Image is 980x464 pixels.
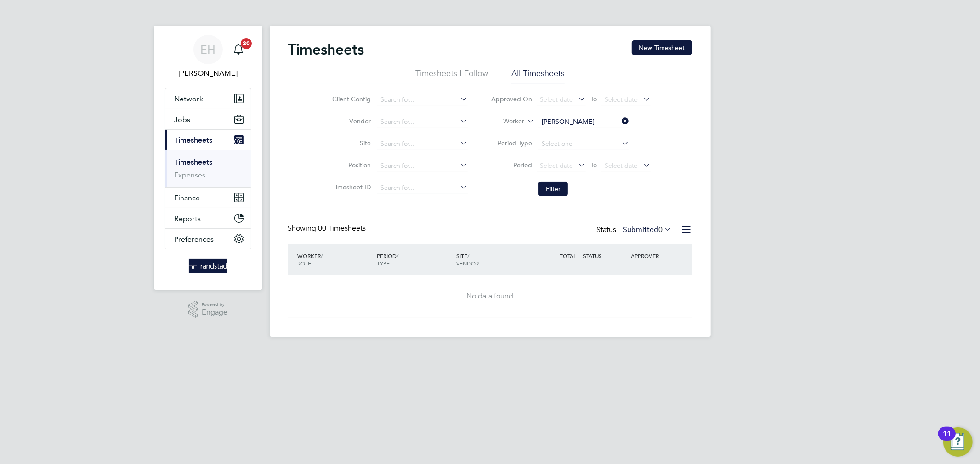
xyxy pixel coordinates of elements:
button: New Timesheet [632,40,692,55]
label: Site [329,139,371,147]
span: Powered by [202,301,227,309]
h2: Timesheets [288,40,364,59]
button: Filter [538,182,568,196]
span: Timesheets [175,136,213,144]
input: Search for... [377,160,468,172]
div: No data found [297,292,683,301]
span: Select date [540,95,573,104]
div: Timesheets [165,150,251,187]
span: / [397,252,398,260]
button: Reports [165,208,251,228]
button: Open Resource Center, 11 new notifications [943,427,973,457]
span: Emma Howells [165,68,251,79]
a: Timesheets [175,158,213,166]
span: VENDOR [456,260,479,267]
label: Vendor [329,117,371,125]
span: / [467,252,469,260]
span: Select date [605,95,638,104]
button: Network [165,88,251,109]
span: ROLE [298,260,312,267]
label: Client Config [329,95,371,103]
span: Reports [175,214,201,223]
span: 0 [659,225,663,234]
div: APPROVER [629,248,676,264]
input: Search for... [377,138,468,150]
span: Select date [605,161,638,170]
a: 20 [229,35,248,64]
button: Preferences [165,229,251,249]
span: To [588,159,600,171]
label: Worker [483,117,524,126]
span: / [321,252,323,260]
input: Search for... [377,116,468,128]
div: PERIOD [374,248,454,271]
div: WORKER [295,248,375,271]
span: To [588,93,600,105]
label: Period Type [491,139,532,147]
input: Search for... [377,182,468,194]
input: Select one [538,138,629,150]
span: Network [175,94,204,103]
span: Finance [175,193,200,202]
div: 11 [943,434,951,446]
a: Go to home page [165,259,251,273]
span: EH [200,44,215,55]
span: 20 [241,38,252,49]
nav: Main navigation [154,26,262,290]
input: Search for... [538,116,629,128]
div: Showing [288,224,368,233]
a: EH[PERSON_NAME] [165,35,251,79]
span: Engage [202,309,227,316]
a: Expenses [175,171,206,179]
button: Finance [165,188,251,208]
input: Search for... [377,94,468,106]
div: SITE [454,248,533,271]
img: randstad-logo-retina.png [189,259,227,273]
li: Timesheets I Follow [415,68,488,84]
button: Timesheets [165,130,251,150]
label: Position [329,161,371,169]
span: TOTAL [560,252,577,260]
span: Jobs [175,115,191,124]
label: Submitted [623,225,672,234]
span: Select date [540,161,573,170]
span: 00 Timesheets [318,224,366,233]
button: Jobs [165,109,251,129]
label: Timesheet ID [329,183,371,191]
div: Status [597,224,674,237]
li: All Timesheets [511,68,565,84]
label: Approved On [491,95,532,103]
span: TYPE [377,260,390,267]
span: Preferences [175,235,214,243]
div: STATUS [581,248,629,264]
label: Period [491,161,532,169]
a: Powered byEngage [188,301,227,318]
